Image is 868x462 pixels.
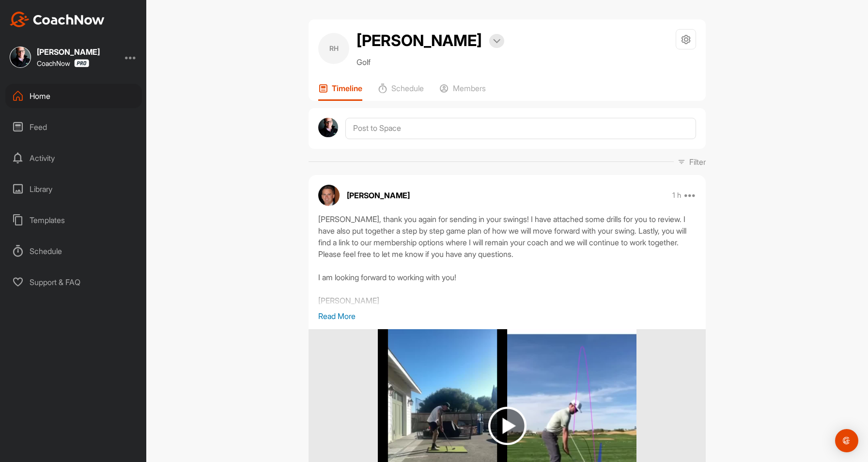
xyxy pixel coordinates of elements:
[318,185,340,206] img: avatar
[332,83,362,93] p: Timeline
[5,208,142,232] div: Templates
[10,47,31,68] img: square_d7b6dd5b2d8b6df5777e39d7bdd614c0.jpg
[37,59,89,67] div: CoachNow
[37,48,100,56] div: [PERSON_NAME]
[835,429,858,452] div: Open Intercom Messenger
[5,239,142,263] div: Schedule
[488,407,527,445] img: play
[453,83,486,93] p: Members
[356,56,504,68] p: Golf
[74,59,89,67] img: CoachNow Pro
[318,310,696,322] p: Read More
[391,83,424,93] p: Schedule
[5,115,142,139] div: Feed
[10,12,105,27] img: CoachNow
[347,190,410,201] p: [PERSON_NAME]
[318,33,349,64] div: RH
[493,39,500,44] img: arrow-down
[672,191,681,200] p: 1 h
[5,146,142,170] div: Activity
[318,118,338,138] img: avatar
[318,213,696,310] div: [PERSON_NAME], thank you again for sending in your swings! I have attached some drills for you to...
[5,84,142,108] div: Home
[356,29,482,52] h2: [PERSON_NAME]
[5,270,142,294] div: Support & FAQ
[689,156,706,168] p: Filter
[5,177,142,201] div: Library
